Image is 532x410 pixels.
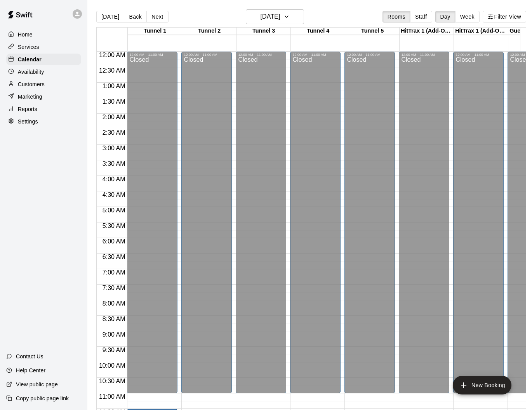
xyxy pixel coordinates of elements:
p: Marketing [18,93,42,101]
button: [DATE] [96,11,124,23]
div: Closed [347,57,393,396]
span: 7:30 AM [101,285,127,291]
div: 12:00 AM – 11:00 AM [184,53,229,57]
div: HitTrax 1 (Add-On Service) [400,28,454,35]
span: 11:00 AM [97,393,127,400]
p: Calendar [18,56,42,63]
p: Services [18,43,39,51]
span: 8:30 AM [101,316,127,322]
span: 10:30 AM [97,378,127,384]
div: Closed [184,57,229,396]
div: HitTrax 1 (Add-On Service) [454,28,508,35]
p: Contact Us [16,353,43,360]
button: Week [455,11,480,23]
div: Closed [456,57,501,396]
button: Next [146,11,168,23]
div: 12:00 AM – 11:00 AM: Closed [453,52,504,393]
p: Customers [18,80,45,88]
p: Home [18,31,33,38]
span: 5:00 AM [101,207,127,214]
span: 7:00 AM [101,269,127,276]
div: 12:00 AM – 11:00 AM [292,53,338,57]
button: Day [435,11,456,23]
a: Marketing [6,91,81,102]
p: Copy public page link [16,394,69,402]
span: 10:00 AM [97,362,127,369]
div: Tunnel 4 [291,28,345,35]
a: Calendar [6,54,81,65]
div: 12:00 AM – 11:00 AM [129,53,175,57]
div: 12:00 AM – 11:00 AM: Closed [236,52,286,393]
div: Tunnel 5 [345,28,400,35]
div: 12:00 AM – 11:00 AM [401,53,447,57]
p: Availability [18,68,44,76]
div: 12:00 AM – 11:00 AM [347,53,393,57]
button: add [453,376,511,394]
span: 1:00 AM [101,83,127,89]
div: 12:00 AM – 11:00 AM: Closed [181,52,232,393]
div: 12:00 AM – 11:00 AM [456,53,501,57]
div: Closed [238,57,284,396]
span: 2:30 AM [101,129,127,136]
span: 6:00 AM [101,238,127,245]
div: Closed [292,57,338,396]
button: Filter View [483,11,526,23]
span: 8:00 AM [101,300,127,307]
span: 5:30 AM [101,222,127,229]
p: View public page [16,380,58,388]
button: Back [124,11,147,23]
div: Tunnel 2 [182,28,236,35]
span: 12:30 AM [97,67,127,74]
p: Reports [18,105,37,113]
div: 12:00 AM – 11:00 AM [238,53,284,57]
div: 12:00 AM – 11:00 AM: Closed [290,52,341,393]
div: 12:00 AM – 11:00 AM: Closed [127,52,177,393]
span: 3:30 AM [101,160,127,167]
button: [DATE] [246,9,304,24]
button: Staff [410,11,432,23]
div: Closed [129,57,175,396]
span: 2:00 AM [101,114,127,120]
span: 4:00 AM [101,176,127,182]
span: 9:00 AM [101,331,127,338]
div: Tunnel 1 [128,28,182,35]
a: Settings [6,116,81,127]
div: Closed [401,57,447,396]
span: 1:30 AM [101,98,127,105]
div: 12:00 AM – 11:00 AM: Closed [344,52,395,393]
span: 12:00 AM [97,52,127,58]
button: Rooms [382,11,410,23]
p: Settings [18,118,38,125]
div: Tunnel 3 [236,28,291,35]
h6: [DATE] [260,11,280,22]
a: Home [6,29,81,40]
span: 6:30 AM [101,254,127,260]
p: Help Center [16,367,45,374]
a: Reports [6,103,81,115]
div: 12:00 AM – 11:00 AM: Closed [399,52,449,393]
a: Availability [6,66,81,78]
span: 4:30 AM [101,191,127,198]
span: 9:30 AM [101,347,127,353]
a: Customers [6,78,81,90]
a: Services [6,41,81,53]
span: 3:00 AM [101,145,127,151]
